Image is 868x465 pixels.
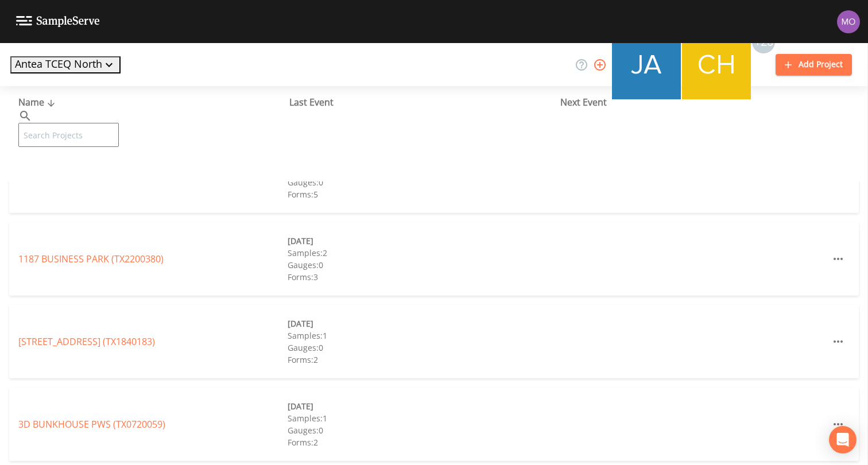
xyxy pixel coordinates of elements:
[288,259,557,271] div: Gauges: 0
[288,342,557,354] div: Gauges: 0
[837,10,860,33] img: 4e251478aba98ce068fb7eae8f78b90c
[288,188,557,200] div: Forms: 5
[288,424,557,436] div: Gauges: 0
[611,30,681,99] div: James Whitmire
[288,436,557,448] div: Forms: 2
[681,30,751,99] div: Charles Medina
[18,253,164,265] a: 1187 BUSINESS PARK (TX2200380)
[288,412,557,424] div: Samples: 1
[288,330,557,342] div: Samples: 1
[16,16,100,27] img: logo
[289,95,560,109] div: Last Event
[288,271,557,283] div: Forms: 3
[829,426,857,454] div: Open Intercom Messenger
[612,30,681,99] img: 2e773653e59f91cc345d443c311a9659
[288,176,557,188] div: Gauges: 0
[288,400,557,412] div: [DATE]
[18,123,119,147] input: Search Projects
[18,96,58,108] span: Name
[288,354,557,366] div: Forms: 2
[10,56,121,73] button: Antea TCEQ North
[776,54,852,75] button: Add Project
[18,335,155,348] a: [STREET_ADDRESS] (TX1840183)
[288,317,557,330] div: [DATE]
[560,95,831,109] div: Next Event
[288,235,557,247] div: [DATE]
[18,418,165,431] a: 3D BUNKHOUSE PWS (TX0720059)
[682,30,751,99] img: c74b8b8b1c7a9d34f67c5e0ca157ed15
[288,247,557,259] div: Samples: 2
